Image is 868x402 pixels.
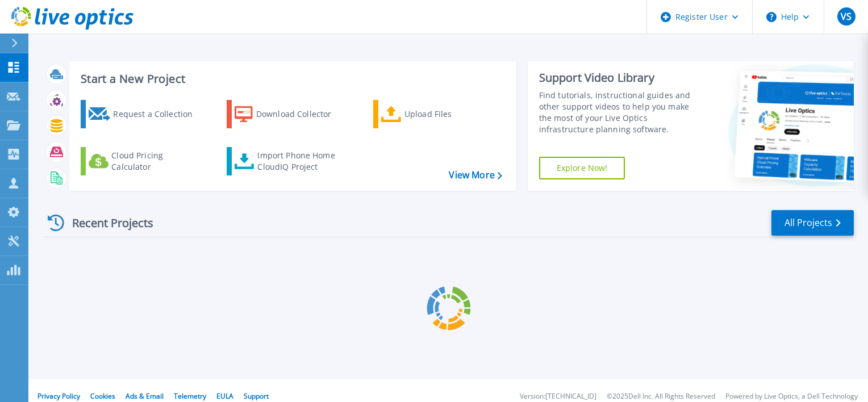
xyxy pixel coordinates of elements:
a: Ads & Email [126,391,164,401]
a: Upload Files [373,100,500,128]
a: Support [244,391,269,401]
div: Request a Collection [113,103,204,125]
div: Import Phone Home CloudIQ Project [257,150,346,173]
a: Request a Collection [81,100,207,128]
div: Find tutorials, instructional guides and other support videos to help you make the most of your L... [539,90,703,135]
li: Powered by Live Optics, a Dell Technology [725,393,858,400]
a: Telemetry [174,391,206,401]
a: Privacy Policy [37,391,80,401]
div: Download Collector [256,103,347,125]
div: Cloud Pricing Calculator [111,150,202,173]
a: Cookies [90,391,115,401]
div: Support Video Library [539,70,703,85]
div: Upload Files [404,103,495,125]
a: Cloud Pricing Calculator [81,147,207,175]
li: Version: [TECHNICAL_ID] [520,393,596,400]
li: © 2025 Dell Inc. All Rights Reserved [607,393,715,400]
a: View More [449,170,502,181]
a: Explore Now! [539,157,625,179]
a: Download Collector [227,100,353,128]
div: Recent Projects [44,209,169,237]
a: EULA [216,391,233,401]
span: VS [841,12,852,21]
a: All Projects [771,210,854,236]
h3: Start a New Project [81,73,502,85]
